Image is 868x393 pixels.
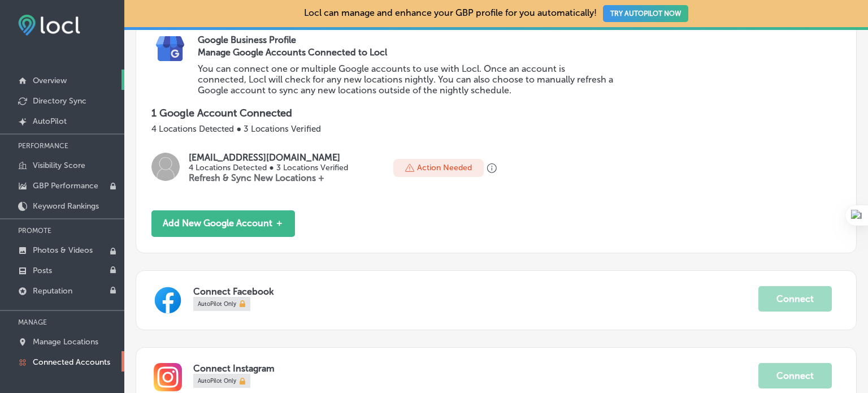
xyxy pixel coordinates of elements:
h2: Google Business Profile [198,34,841,45]
p: Connected Accounts [33,357,110,367]
img: fda3e92497d09a02dc62c9cd864e3231.png [18,15,80,36]
span: AutoPilot Only [198,299,236,310]
p: Action Needed [417,163,472,172]
button: Connect [758,363,832,388]
p: Reputation [33,286,72,296]
p: Manage Locations [33,337,98,347]
p: Overview [33,76,67,85]
button: Your Google Account connection has expired. Please click 'Add New Google Account +' and reconnect... [487,163,497,174]
button: Add New Google Account ＋ [151,210,295,237]
p: 4 Locations Detected ● 3 Locations Verified [189,163,348,172]
p: GBP Performance [33,181,98,191]
p: Connect Facebook [193,286,758,297]
p: 4 Locations Detected ● 3 Locations Verified [151,124,841,134]
p: AutoPilot [33,116,67,126]
p: Keyword Rankings [33,201,99,211]
p: Connect Instagram [193,363,758,374]
h3: Manage Google Accounts Connected to Locl [198,47,616,58]
p: Directory Sync [33,96,86,106]
p: [EMAIL_ADDRESS][DOMAIN_NAME] [189,152,348,163]
button: Connect [758,286,832,312]
p: Posts [33,266,52,275]
p: 1 Google Account Connected [151,107,841,119]
span: AutoPilot Only [198,375,236,387]
p: You can connect one or multiple Google accounts to use with Locl. Once an account is connected, L... [198,63,616,96]
p: Photos & Videos [33,245,93,255]
p: Visibility Score [33,161,85,170]
button: TRY AUTOPILOT NOW [603,5,688,22]
p: Refresh & Sync New Locations + [189,172,348,183]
